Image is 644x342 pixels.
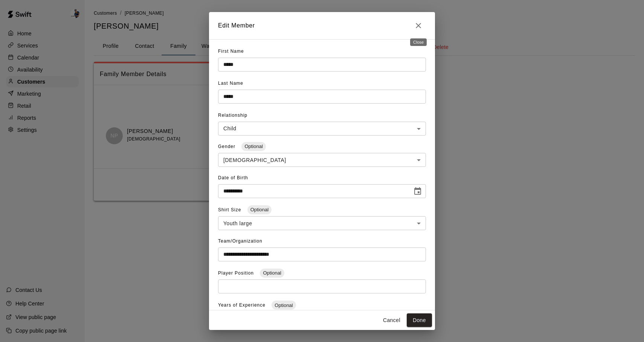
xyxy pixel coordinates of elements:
[218,144,237,149] span: Gender
[247,207,272,212] span: Optional
[218,153,426,167] div: [DEMOGRAPHIC_DATA]
[218,175,248,180] span: Date of Birth
[218,302,267,308] span: Years of Experience
[260,270,284,276] span: Optional
[410,38,427,46] div: Close
[218,207,243,212] span: Shirt Size
[209,12,435,39] h2: Edit Member
[218,270,255,276] span: Player Position
[241,144,266,149] span: Optional
[218,122,426,136] div: Child
[218,81,243,86] span: Last Name
[218,49,244,54] span: First Name
[218,113,247,118] span: Relationship
[380,313,404,327] button: Cancel
[218,216,426,230] div: Youth large
[411,18,426,33] button: Close
[410,184,425,199] button: Choose date, selected date is Oct 30, 2013
[218,238,262,244] span: Team/Organization
[407,313,432,327] button: Done
[272,302,296,308] span: Optional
